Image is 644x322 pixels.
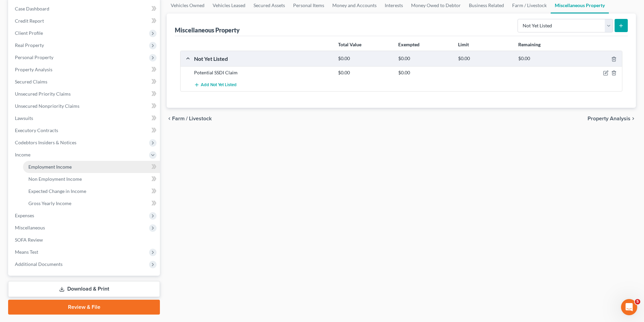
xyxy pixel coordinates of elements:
a: Property Analysis [9,64,160,76]
div: $0.00 [335,55,395,62]
button: chevron_left Farm / Livestock [167,116,212,121]
span: Personal Property [15,54,53,60]
span: Unsecured Nonpriority Claims [15,103,79,109]
div: Potential SSDI Claim [191,69,335,76]
div: $0.00 [455,55,515,62]
iframe: Intercom live chat [621,299,637,315]
span: Secured Claims [15,79,47,84]
span: Unsecured Priority Claims [15,91,71,97]
a: Unsecured Priority Claims [9,88,160,100]
div: $0.00 [395,69,455,76]
span: Add Not Yet Listed [201,82,237,88]
span: Property Analysis [588,116,630,121]
span: Real Property [15,42,44,48]
a: Gross Yearly Income [23,197,160,209]
span: Farm / Livestock [172,116,212,121]
a: Secured Claims [9,76,160,88]
span: 5 [635,299,640,304]
a: Review & File [8,300,160,315]
span: Means Test [15,249,38,255]
a: Lawsuits [9,112,160,124]
span: Expected Change in Income [28,188,86,194]
a: Download & Print [8,281,160,297]
span: Additional Documents [15,261,63,267]
span: Non Employment Income [28,176,82,182]
a: Employment Income [23,161,160,173]
a: Unsecured Nonpriority Claims [9,100,160,112]
span: Miscellaneous [15,225,45,230]
div: Miscellaneous Property [175,26,240,34]
button: Add Not Yet Listed [194,79,237,91]
strong: Exempted [398,42,420,47]
span: Expenses [15,213,34,218]
span: Case Dashboard [15,6,49,11]
a: Expected Change in Income [23,185,160,197]
a: Case Dashboard [9,3,160,15]
span: Executory Contracts [15,127,58,133]
i: chevron_left [167,116,172,121]
strong: Remaining [518,42,541,47]
span: Property Analysis [15,67,52,72]
span: Employment Income [28,164,72,170]
strong: Limit [458,42,469,47]
span: Lawsuits [15,115,33,121]
a: Credit Report [9,15,160,27]
span: Client Profile [15,30,43,36]
div: $0.00 [395,55,455,62]
i: chevron_right [630,116,636,121]
a: Executory Contracts [9,124,160,137]
span: Codebtors Insiders & Notices [15,140,76,145]
div: $0.00 [515,55,575,62]
span: Income [15,152,30,157]
span: Credit Report [15,18,44,24]
a: Non Employment Income [23,173,160,185]
div: $0.00 [335,69,395,76]
strong: Total Value [338,42,361,47]
span: Gross Yearly Income [28,200,71,206]
a: SOFA Review [9,234,160,246]
span: SOFA Review [15,237,43,243]
div: Not Yet Listed [191,55,335,62]
button: Property Analysis chevron_right [588,116,636,121]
